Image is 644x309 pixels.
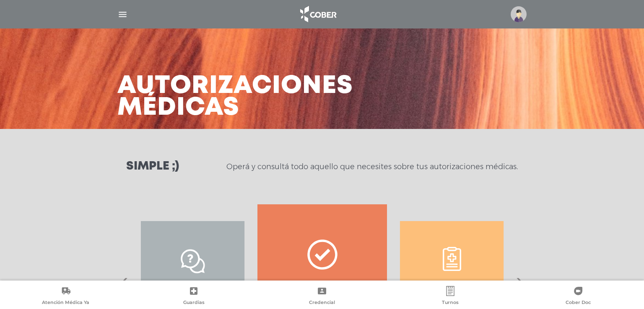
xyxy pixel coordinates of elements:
[2,286,130,307] a: Atención Médica Ya
[442,299,459,307] span: Turnos
[226,162,518,172] p: Operá y consultá todo aquello que necesites sobre tus autorizaciones médicas.
[309,299,335,307] span: Credencial
[386,286,514,307] a: Turnos
[126,161,179,173] h3: Simple ;)
[566,299,591,307] span: Cober Doc
[117,9,128,20] img: Cober_menu-lines-white.svg
[296,4,340,24] img: logo_cober_home-white.png
[130,286,258,307] a: Guardias
[258,286,386,307] a: Credencial
[514,286,642,307] a: Cober Doc
[117,75,353,119] h3: Autorizaciones médicas
[183,299,205,307] span: Guardias
[42,299,89,307] span: Atención Médica Ya
[511,6,527,22] img: profile-placeholder.svg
